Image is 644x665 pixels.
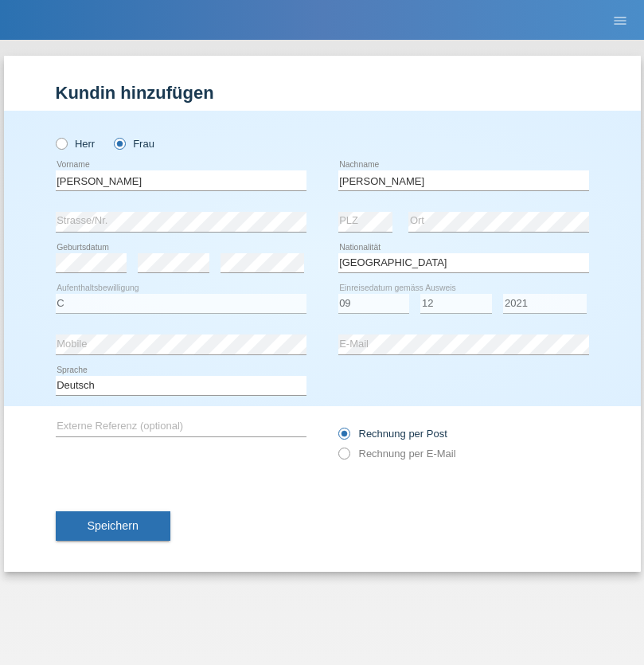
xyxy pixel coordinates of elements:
[338,448,456,460] label: Rechnung per E-Mail
[338,428,447,440] label: Rechnung per Post
[56,511,170,542] button: Speichern
[604,15,636,25] a: menu
[338,448,349,467] input: Rechnung per E-Mail
[56,83,589,103] h1: Kundin hinzufügen
[612,13,628,29] i: menu
[56,138,66,148] input: Herr
[338,428,349,448] input: Rechnung per Post
[56,138,96,150] label: Herr
[114,138,154,150] label: Frau
[114,138,124,148] input: Frau
[88,519,139,532] span: Speichern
